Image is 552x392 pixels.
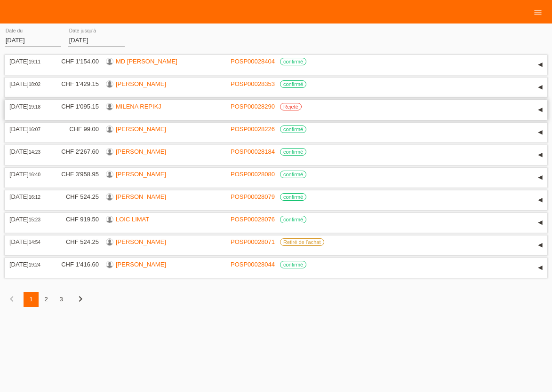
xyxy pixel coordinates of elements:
div: 1 [24,292,39,307]
span: 18:02 [29,82,40,87]
span: 15:23 [29,217,40,222]
span: 16:12 [29,195,40,200]
label: Rejeté [280,103,302,110]
div: CHF 1'154.00 [54,58,99,65]
a: [PERSON_NAME] [116,193,166,200]
div: étendre/coller [533,58,547,72]
label: confirmé [280,58,306,65]
div: étendre/coller [533,238,547,252]
a: LOIC LIMAT [116,216,149,223]
div: CHF 1'416.60 [54,261,99,268]
div: étendre/coller [533,193,547,207]
div: étendre/coller [533,216,547,230]
a: POSP00028076 [231,216,275,223]
a: MILENA REPIKJ [116,103,161,110]
div: [DATE] [9,148,47,155]
div: CHF 1'095.15 [54,103,99,110]
div: CHF 1'429.15 [54,80,99,87]
div: CHF 524.25 [54,193,99,200]
div: 3 [54,292,69,307]
div: étendre/coller [533,103,547,117]
i: chevron_left [6,293,17,305]
label: confirmé [280,148,306,156]
a: [PERSON_NAME] [116,238,166,245]
div: [DATE] [9,125,47,133]
a: [PERSON_NAME] [116,80,166,87]
i: chevron_right [75,293,86,305]
div: [DATE] [9,216,47,223]
a: POSP00028184 [231,148,275,155]
div: CHF 3'958.95 [54,171,99,178]
span: 14:23 [29,149,40,155]
div: [DATE] [9,58,47,65]
label: confirmé [280,216,306,223]
label: confirmé [280,193,306,201]
span: 19:11 [29,59,40,64]
div: [DATE] [9,103,47,110]
span: 19:24 [29,262,40,267]
a: POSP00028044 [231,261,275,268]
div: CHF 919.50 [54,216,99,223]
a: [PERSON_NAME] [116,125,166,133]
a: POSP00028404 [231,58,275,65]
a: POSP00028079 [231,193,275,200]
div: étendre/coller [533,148,547,162]
div: [DATE] [9,261,47,268]
a: POSP00028071 [231,238,275,245]
span: 16:40 [29,172,40,177]
label: confirmé [280,261,306,268]
a: POSP00028080 [231,171,275,178]
a: POSP00028353 [231,80,275,87]
div: étendre/coller [533,125,547,140]
label: confirmé [280,80,306,88]
span: 16:07 [29,127,40,132]
div: CHF 2'267.60 [54,148,99,155]
a: menu [528,9,547,15]
div: CHF 99.00 [54,125,99,133]
label: confirmé [280,171,306,178]
div: [DATE] [9,238,47,245]
a: [PERSON_NAME] [116,171,166,178]
div: [DATE] [9,171,47,178]
a: [PERSON_NAME] [116,261,166,268]
i: menu [533,8,543,17]
span: 19:18 [29,104,40,110]
a: POSP00028226 [231,125,275,133]
div: étendre/coller [533,171,547,185]
div: [DATE] [9,80,47,87]
div: CHF 524.25 [54,238,99,245]
span: 14:54 [29,240,40,245]
div: étendre/coller [533,80,547,94]
a: [PERSON_NAME] [116,148,166,155]
a: POSP00028290 [231,103,275,110]
div: 2 [39,292,54,307]
div: étendre/coller [533,261,547,275]
div: [DATE] [9,193,47,200]
label: confirmé [280,125,306,133]
a: MD [PERSON_NAME] [116,58,177,65]
label: Retiré de l‘achat [280,238,324,246]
